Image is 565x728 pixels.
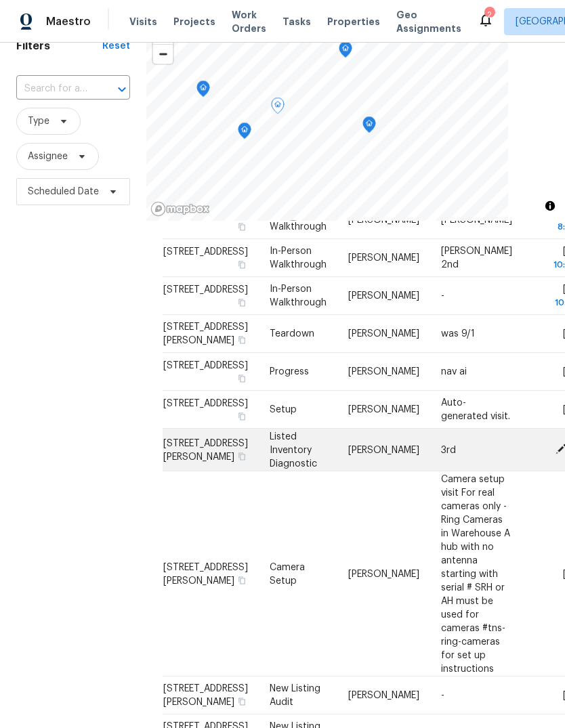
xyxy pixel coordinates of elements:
[546,198,554,213] span: Toggle attribution
[348,445,419,454] span: [PERSON_NAME]
[163,399,248,408] span: [STREET_ADDRESS]
[348,253,419,263] span: [PERSON_NAME]
[348,691,419,700] span: [PERSON_NAME]
[16,79,92,100] input: Search for an address...
[236,221,248,233] button: Copy Address
[236,334,248,346] button: Copy Address
[196,81,210,102] div: Map marker
[28,185,99,198] span: Scheduled Date
[173,15,215,28] span: Projects
[287,220,300,241] div: Map marker
[46,15,91,28] span: Maestro
[348,329,419,339] span: [PERSON_NAME]
[348,215,419,225] span: [PERSON_NAME]
[441,398,510,421] span: Auto-generated visit.
[441,291,444,301] span: -
[163,285,248,295] span: [STREET_ADDRESS]
[236,410,248,423] button: Copy Address
[348,405,419,414] span: [PERSON_NAME]
[270,284,327,307] span: In-Person Walkthrough
[441,247,512,270] span: [PERSON_NAME] 2nd
[339,41,352,62] div: Map marker
[484,8,494,22] div: 2
[270,405,297,414] span: Setup
[112,80,131,99] button: Open
[163,438,248,461] span: [STREET_ADDRESS][PERSON_NAME]
[163,684,248,707] span: [STREET_ADDRESS][PERSON_NAME]
[238,123,251,144] div: Map marker
[542,198,558,214] button: Toggle attribution
[153,45,173,64] span: Zoom out
[232,8,266,35] span: Work Orders
[348,367,419,377] span: [PERSON_NAME]
[348,291,419,301] span: [PERSON_NAME]
[163,361,248,370] span: [STREET_ADDRESS]
[236,574,248,586] button: Copy Address
[236,695,248,708] button: Copy Address
[270,247,327,270] span: In-Person Walkthrough
[270,684,320,707] span: New Listing Audit
[153,44,173,64] button: Zoom out
[28,150,68,163] span: Assignee
[16,39,102,53] h1: Filters
[236,372,248,385] button: Copy Address
[28,114,49,128] span: Type
[270,329,314,339] span: Teardown
[102,39,130,53] div: Reset
[270,367,309,377] span: Progress
[348,569,419,578] span: [PERSON_NAME]
[270,431,317,468] span: Listed Inventory Diagnostic
[441,215,512,225] span: [PERSON_NAME]
[271,98,285,119] div: Map marker
[441,474,510,673] span: Camera setup visit For real cameras only - Ring Cameras in Warehouse A hub with no antenna starti...
[236,297,248,309] button: Copy Address
[163,562,248,585] span: [STREET_ADDRESS][PERSON_NAME]
[396,8,461,35] span: Geo Assignments
[441,329,475,339] span: was 9/1
[236,259,248,271] button: Copy Address
[282,17,311,26] span: Tasks
[146,18,508,221] canvas: Map
[236,450,248,462] button: Copy Address
[150,201,210,217] a: Mapbox homepage
[441,691,444,700] span: -
[163,322,248,345] span: [STREET_ADDRESS][PERSON_NAME]
[327,15,380,28] span: Properties
[362,116,376,137] div: Map marker
[129,15,157,28] span: Visits
[163,247,248,257] span: [STREET_ADDRESS]
[270,562,305,585] span: Camera Setup
[270,209,327,232] span: In-Person Walkthrough
[441,445,456,454] span: 3rd
[441,367,467,377] span: nav ai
